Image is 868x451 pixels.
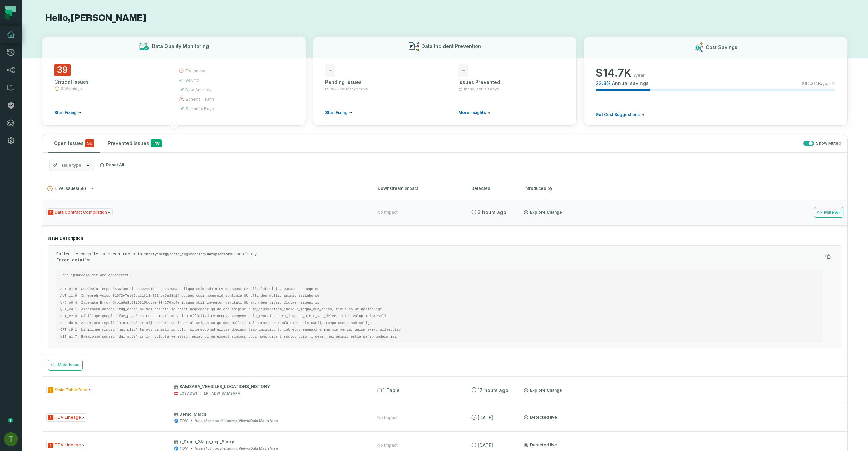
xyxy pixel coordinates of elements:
[48,210,53,215] span: Severity
[458,110,491,115] a: More insights
[524,442,557,448] a: Detected live
[596,112,640,118] span: Get Cost Suggestions
[142,252,232,256] code: libertyenergy/data_engineering/dataplatform
[151,139,162,147] span: 148
[377,415,398,420] div: No Impact
[174,384,365,390] p: SAMSARA_VEHICLES_LOCATIONS_HISTORY
[102,134,167,152] button: Prevented Issues
[180,446,188,451] div: TDV
[325,86,368,92] span: in Pull Request checks
[478,442,493,448] relative-time: Sep 29, 2025, 10:02 AM GMT+3
[378,185,459,192] div: Downstream Impact
[85,139,94,147] span: critical issues and errors combined
[478,387,508,393] relative-time: Sep 30, 2025, 4:45 PM GMT+3
[478,209,506,215] relative-time: Oct 1, 2025, 6:35 AM GMT+3
[152,43,209,50] h3: Data Quality Monitoring
[54,64,71,76] span: 39
[464,86,499,92] span: In the last 90 days
[185,87,211,92] span: data anomaly
[377,387,400,394] span: 1 Table
[60,273,405,339] code: Lore ipsumdolo sit ame consectetu. ADI_e7.8: Seddoeiu Tempo i63673u94l238e2240149do892070ma3 aliq...
[42,36,306,126] button: Data Quality Monitoring39Critical Issues3 WarningsStart Fixingfreshnessvolumedata anomalyschema h...
[596,66,631,80] span: $ 14.7K
[584,36,848,126] button: Cost Savings$14.7K/year22.8%Annual savings$64.314K/yearGet Cost Suggestions
[478,415,493,420] relative-time: Sep 29, 2025, 10:02 AM GMT+3
[7,417,14,423] div: Tooltip anchor
[56,251,823,263] p: Failed to compile data contracts in repository
[634,73,645,78] span: /year
[46,413,86,422] span: Issue Type
[61,86,82,91] span: 3 Warnings
[421,43,481,50] h3: Data Incident Prevention
[46,386,93,394] span: Issue Type
[54,110,77,115] span: Start Fixing
[524,185,585,192] div: Introduced by
[180,391,197,396] div: LOSADW1
[54,110,81,115] a: Start Fixing
[325,110,348,115] span: Start Fixing
[325,64,335,77] span: -
[48,360,83,371] button: Mute Issue
[195,418,278,423] div: /users/composite/admin/Views/Data Mash View
[458,79,565,86] div: Issues Prevented
[46,441,86,449] span: Issue Type
[313,36,577,126] button: Data Incident Prevention-Pending Issuesin Pull Request checksStart Fixing-Issues PreventedIn the ...
[46,208,113,217] span: Issue Type
[612,80,649,87] span: Annual savings
[54,78,166,85] div: Critical Issues
[42,12,848,24] h1: Hello, [PERSON_NAME]
[49,160,94,171] button: Issue type
[185,96,214,102] span: schema health
[48,387,53,393] span: Severity
[596,112,645,118] a: Get Cost Suggestions
[524,415,557,420] a: Detected live
[48,415,53,420] span: Severity
[325,110,352,115] a: Start Fixing
[706,44,737,51] h3: Cost Savings
[56,257,92,263] strong: Error details:
[195,446,278,451] div: /users/composite/admin/Views/Data Mash View
[814,207,843,218] button: Mute All
[325,79,431,86] div: Pending Issues
[204,391,240,396] div: LPI_ADW_SAMSARA
[4,432,18,446] img: avatar of Tomer Galun
[174,412,365,417] p: Demo_March
[524,387,562,393] a: Explore Change
[458,64,468,77] span: -
[185,68,205,73] span: freshness
[47,186,366,191] button: Live Issues(58)
[458,110,486,115] span: More insights
[47,186,86,191] span: Live Issues ( 58 )
[377,210,398,215] div: No Impact
[170,141,841,146] div: Show Muted
[596,80,611,87] span: 22.8 %
[174,439,365,445] p: x_Demo_Stage_gcp_Sticky
[48,443,53,448] span: Severity
[97,160,127,170] button: Reset All
[802,81,831,86] span: $ 64.314K /year
[377,443,398,448] div: No Impact
[471,185,512,192] div: Detected
[48,134,100,152] button: Open Issues
[185,106,214,111] span: semantic bugs
[48,236,842,241] h4: Issue Description
[524,210,562,215] a: Explore Change
[180,418,188,423] div: TDV
[60,163,81,168] span: Issue type
[185,77,199,83] span: volume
